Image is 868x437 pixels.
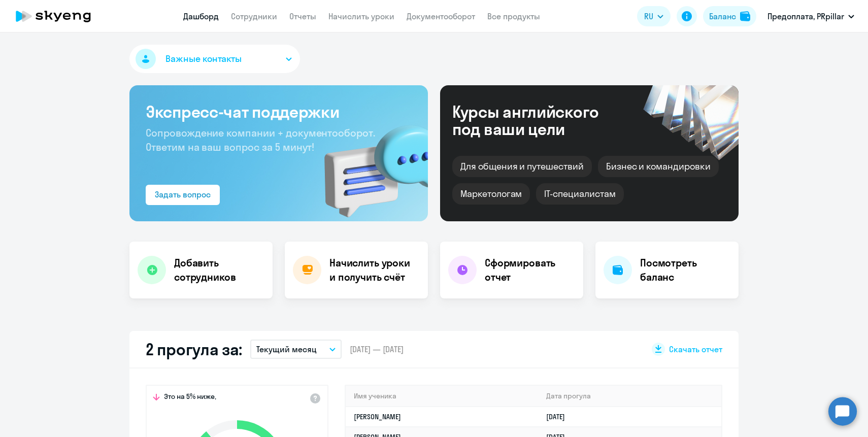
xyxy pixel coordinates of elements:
[536,183,623,205] div: IT-специалистам
[146,185,220,205] button: Задать вопрос
[767,10,844,22] p: Предоплата, PRpillar
[485,256,575,284] h4: Сформировать отчет
[250,340,342,359] button: Текущий месяц
[452,156,592,177] div: Для общения и путешествий
[637,6,671,26] button: RU
[640,256,730,284] h4: Посмотреть баланс
[598,156,719,177] div: Бизнес и командировки
[231,11,277,21] a: Сотрудники
[487,11,540,21] a: Все продукты
[346,386,538,407] th: Имя ученика
[740,11,750,21] img: balance
[146,102,412,122] h3: Экспресс-чат поддержки
[164,392,216,404] span: Это на 5% ниже,
[644,10,653,22] span: RU
[310,107,428,221] img: bg-img
[165,52,242,65] span: Важные контакты
[538,386,721,407] th: Дата прогула
[146,339,242,359] h2: 2 прогула за:
[289,11,316,21] a: Отчеты
[354,412,401,421] a: [PERSON_NAME]
[129,45,300,73] button: Важные контакты
[669,344,722,355] span: Скачать отчет
[256,343,317,355] p: Текущий месяц
[709,10,736,22] div: Баланс
[183,11,219,21] a: Дашборд
[407,11,475,21] a: Документооборот
[146,126,375,153] span: Сопровождение компании + документооборот. Ответим на ваш вопрос за 5 минут!
[155,188,211,200] div: Задать вопрос
[546,412,573,421] a: [DATE]
[328,11,394,21] a: Начислить уроки
[350,344,404,355] span: [DATE] — [DATE]
[452,183,530,205] div: Маркетологам
[174,256,264,284] h4: Добавить сотрудников
[703,6,756,26] button: Балансbalance
[452,103,626,138] div: Курсы английского под ваши цели
[762,4,859,28] button: Предоплата, PRpillar
[329,256,418,284] h4: Начислить уроки и получить счёт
